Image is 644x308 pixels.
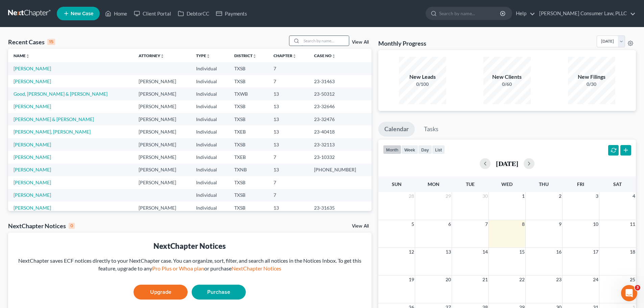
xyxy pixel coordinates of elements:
[191,125,229,138] td: Individual
[621,285,637,301] iframe: Intercom live chat
[309,75,372,88] td: 23-31463
[309,125,372,138] td: 23-40418
[536,7,636,20] a: [PERSON_NAME] Consumer Law, PLLC
[408,276,415,284] span: 19
[539,181,549,187] span: Thu
[191,113,229,125] td: Individual
[309,164,372,176] td: [PHONE_NUMBER]
[592,276,599,284] span: 24
[71,11,93,16] span: New Case
[191,202,229,214] td: Individual
[229,113,268,125] td: TXSB
[378,122,415,137] a: Calendar
[229,62,268,75] td: TXSB
[309,113,372,125] td: 23-32476
[191,138,229,151] td: Individual
[383,145,401,154] button: month
[14,180,51,185] a: [PERSON_NAME]
[8,222,75,230] div: NextChapter Notices
[14,53,30,58] a: Nameunfold_more
[309,88,372,100] td: 23-50312
[399,81,446,88] div: 0/100
[229,176,268,189] td: TXSB
[558,192,562,200] span: 2
[14,78,51,84] a: [PERSON_NAME]
[521,220,525,228] span: 8
[139,53,164,58] a: Attorneyunfold_more
[483,73,531,81] div: New Clients
[152,265,204,271] a: Pro Plus or Whoa plan
[555,276,562,284] span: 23
[555,248,562,256] span: 16
[558,220,562,228] span: 9
[292,54,296,58] i: unfold_more
[268,202,308,214] td: 13
[133,176,191,189] td: [PERSON_NAME]
[482,248,488,256] span: 14
[133,202,191,214] td: [PERSON_NAME]
[521,192,525,200] span: 1
[519,276,525,284] span: 22
[483,81,531,88] div: 0/60
[445,248,452,256] span: 13
[519,248,525,256] span: 15
[268,62,308,75] td: 7
[399,73,446,81] div: New Leads
[229,202,268,214] td: TXSB
[268,189,308,202] td: 7
[191,100,229,113] td: Individual
[268,138,308,151] td: 13
[229,100,268,113] td: TXSB
[401,145,418,154] button: week
[501,181,512,187] span: Wed
[302,36,349,46] input: Search by name...
[273,53,296,58] a: Chapterunfold_more
[14,192,51,198] a: [PERSON_NAME]
[14,142,51,147] a: [PERSON_NAME]
[196,53,210,58] a: Typeunfold_more
[613,181,622,187] span: Sat
[14,116,94,122] a: [PERSON_NAME] & [PERSON_NAME]
[268,88,308,100] td: 13
[411,220,415,228] span: 5
[268,164,308,176] td: 13
[332,54,336,58] i: unfold_more
[133,75,191,88] td: [PERSON_NAME]
[133,125,191,138] td: [PERSON_NAME]
[568,73,615,81] div: New Filings
[133,138,191,151] td: [PERSON_NAME]
[592,220,599,228] span: 10
[229,138,268,151] td: TXSB
[191,75,229,88] td: Individual
[191,151,229,163] td: Individual
[213,7,251,20] a: Payments
[635,285,640,290] span: 3
[160,54,164,58] i: unfold_more
[133,164,191,176] td: [PERSON_NAME]
[14,154,51,160] a: [PERSON_NAME]
[268,113,308,125] td: 13
[191,164,229,176] td: Individual
[268,176,308,189] td: 7
[134,285,188,300] a: Upgrade
[592,248,599,256] span: 17
[133,88,191,100] td: [PERSON_NAME]
[577,181,584,187] span: Fri
[191,88,229,100] td: Individual
[309,202,372,214] td: 23-31635
[484,220,488,228] span: 7
[314,53,336,58] a: Case Nounfold_more
[408,192,415,200] span: 28
[191,62,229,75] td: Individual
[229,75,268,88] td: TXSB
[445,276,452,284] span: 20
[378,39,426,47] h3: Monthly Progress
[14,91,108,97] a: Good, [PERSON_NAME] & [PERSON_NAME]
[629,276,636,284] span: 25
[408,248,415,256] span: 12
[352,224,369,229] a: View All
[206,54,210,58] i: unfold_more
[466,181,475,187] span: Tue
[133,151,191,163] td: [PERSON_NAME]
[14,167,51,172] a: [PERSON_NAME]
